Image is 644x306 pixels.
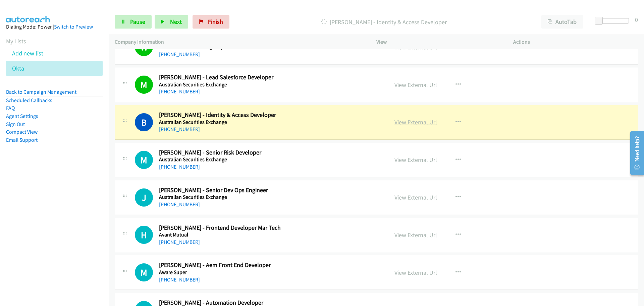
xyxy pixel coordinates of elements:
[12,49,43,57] a: Add new list
[513,38,638,46] p: Actions
[394,156,437,164] a: View External Url
[159,194,380,201] h5: Australian Securities Exchange
[541,15,583,29] button: AutoTab
[159,269,380,276] h5: Aware Super
[155,15,188,29] button: Next
[625,126,644,180] iframe: Resource Center
[130,18,145,26] span: Pause
[376,38,501,46] p: View
[6,129,38,135] a: Compact View
[159,164,200,170] a: [PHONE_NUMBER]
[208,18,223,26] span: Finish
[159,119,380,126] h5: Australian Securities Exchange
[394,231,437,239] a: View External Url
[159,156,380,163] h5: Australian Securities Exchange
[6,97,52,103] a: Scheduled Callbacks
[159,186,380,194] h2: [PERSON_NAME] - Senior Dev Ops Engineer
[159,149,380,157] h2: [PERSON_NAME] - Senior Risk Developer
[159,261,380,269] h2: [PERSON_NAME] - Aem Front End Developer
[12,64,24,72] a: Okta
[394,81,437,89] a: View External Url
[135,188,153,207] h1: J
[635,15,638,24] div: 0
[6,23,103,31] div: Dialing Mode: Power |
[54,24,93,30] a: Switch to Preview
[135,76,153,94] h1: M
[238,17,529,27] p: [PERSON_NAME] - Identity & Access Developer
[135,113,153,131] h1: B
[6,137,38,143] a: Email Support
[394,193,437,201] a: View External Url
[159,111,380,119] h2: [PERSON_NAME] - Identity & Access Developer
[170,18,182,26] span: Next
[159,81,380,88] h5: Australian Securities Exchange
[193,15,229,29] a: Finish
[6,113,38,119] a: Agent Settings
[6,89,76,95] a: Back to Campaign Management
[135,263,153,281] div: The call is yet to be attempted
[159,239,200,245] a: [PHONE_NUMBER]
[135,226,153,244] h1: H
[6,121,25,127] a: Sign Out
[159,126,200,132] a: [PHONE_NUMBER]
[159,276,200,283] a: [PHONE_NUMBER]
[135,188,153,207] div: The call is yet to be attempted
[135,226,153,244] div: The call is yet to be attempted
[159,88,200,95] a: [PHONE_NUMBER]
[115,38,364,46] p: Company Information
[159,224,380,232] h2: [PERSON_NAME] - Frontend Developer Mar Tech
[159,74,380,81] h2: [PERSON_NAME] - Lead Salesforce Developer
[598,18,629,24] div: Delay between calls (in seconds)
[135,151,153,169] h1: M
[135,263,153,281] h1: M
[394,118,437,126] a: View External Url
[394,43,437,51] a: View External Url
[159,231,380,238] h5: Avant Mutual
[394,269,437,276] a: View External Url
[159,201,200,208] a: [PHONE_NUMBER]
[159,51,200,57] a: [PHONE_NUMBER]
[6,37,26,45] a: My Lists
[115,15,152,29] a: Pause
[6,105,15,111] a: FAQ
